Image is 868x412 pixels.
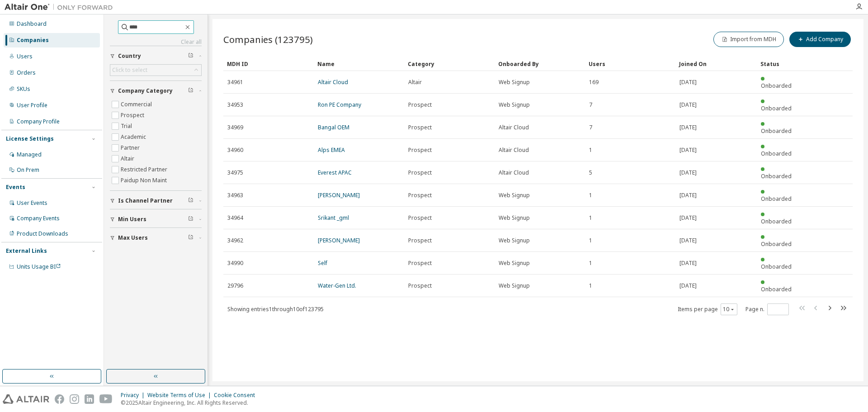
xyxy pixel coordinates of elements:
span: Altair [408,79,422,86]
a: Clear all [110,38,202,46]
span: Items per page [678,303,737,315]
span: 34963 [227,192,243,199]
span: Clear filter [188,87,193,95]
span: 5 [589,169,592,176]
span: 1 [589,192,592,199]
div: Orders [17,69,36,76]
span: 34975 [227,169,243,176]
div: Status [760,57,798,71]
span: Prospect [408,101,432,109]
label: Commercial [121,99,154,110]
span: Onboarded [761,150,792,157]
button: Add Company [789,32,851,47]
div: License Settings [6,135,54,142]
p: © 2025 Altair Engineering, Inc. All Rights Reserved. [121,399,260,407]
span: Onboarded [761,285,792,293]
span: Units Usage BI [17,263,61,270]
span: [DATE] [679,124,697,131]
div: Click to select [112,66,147,74]
div: Privacy [121,392,147,399]
a: [PERSON_NAME] [318,237,360,244]
div: Onboarded By [498,57,581,71]
span: 34960 [227,147,243,154]
span: Prospect [408,237,432,244]
div: SKUs [17,85,30,93]
button: Max Users [110,228,202,248]
span: 34961 [227,79,243,86]
span: Prospect [408,282,432,289]
span: [DATE] [679,169,697,176]
button: Company Category [110,81,202,101]
span: 34969 [227,124,243,131]
span: Web Signup [499,101,530,109]
span: Altair Cloud [499,169,529,176]
label: Trial [121,121,134,132]
span: Onboarded [761,263,792,270]
div: Category [408,57,491,71]
a: Srikant _gml [318,214,349,222]
span: Country [118,52,141,60]
span: [DATE] [679,237,697,244]
a: Alps EMEA [318,146,345,154]
span: 1 [589,214,592,222]
span: 34990 [227,260,243,267]
button: Min Users [110,209,202,229]
a: Everest APAC [318,169,352,176]
span: Onboarded [761,218,792,225]
div: Dashboard [17,20,47,28]
label: Partner [121,142,142,153]
span: Company Category [118,87,173,95]
span: [DATE] [679,260,697,267]
button: Import from MDH [713,32,784,47]
span: Prospect [408,124,432,131]
span: 29796 [227,282,243,289]
div: Joined On [679,57,753,71]
span: 1 [589,237,592,244]
div: Events [6,184,25,191]
span: [DATE] [679,214,697,222]
a: Altair Cloud [318,78,348,86]
span: Altair Cloud [499,124,529,131]
a: [PERSON_NAME] [318,191,360,199]
span: Clear filter [188,216,193,223]
span: Onboarded [761,195,792,203]
span: [DATE] [679,192,697,199]
span: Onboarded [761,82,792,90]
span: 1 [589,147,592,154]
span: 1 [589,260,592,267]
img: facebook.svg [55,394,64,404]
div: Users [589,57,672,71]
label: Restricted Partner [121,164,169,175]
span: Max Users [118,234,148,242]
span: Clear filter [188,52,193,60]
span: Prospect [408,169,432,176]
div: On Prem [17,166,39,174]
span: 34964 [227,214,243,222]
img: altair_logo.svg [3,394,49,404]
span: 169 [589,79,599,86]
span: [DATE] [679,282,697,289]
span: Prospect [408,260,432,267]
span: 34953 [227,101,243,109]
a: Ron PE Company [318,101,361,109]
div: Product Downloads [17,230,68,237]
img: linkedin.svg [85,394,94,404]
span: [DATE] [679,79,697,86]
div: User Profile [17,102,47,109]
div: User Events [17,199,47,207]
span: Is Channel Partner [118,197,173,204]
div: Managed [17,151,42,158]
div: Click to select [110,65,201,76]
span: 7 [589,124,592,131]
div: Companies [17,37,49,44]
a: Bangal OEM [318,123,349,131]
span: Web Signup [499,237,530,244]
span: Prospect [408,214,432,222]
label: Altair [121,153,136,164]
button: Country [110,46,202,66]
button: Is Channel Partner [110,191,202,211]
span: 1 [589,282,592,289]
label: Academic [121,132,148,142]
div: MDH ID [227,57,310,71]
div: Name [317,57,401,71]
